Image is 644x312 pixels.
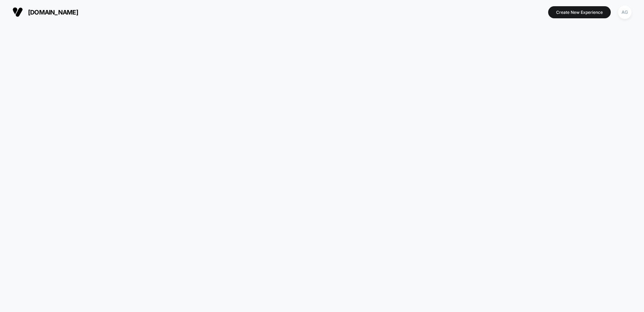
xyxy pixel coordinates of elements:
img: Visually logo [12,7,23,17]
span: [DOMAIN_NAME] [28,9,78,16]
button: Create New Experience [548,6,611,18]
button: [DOMAIN_NAME] [10,7,80,18]
div: AG [618,6,632,19]
button: AG [616,5,634,19]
